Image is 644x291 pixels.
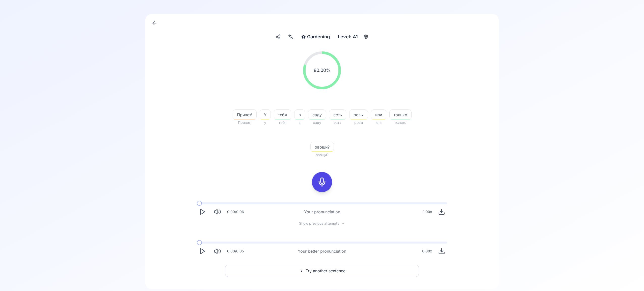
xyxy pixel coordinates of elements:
button: Try another sentence [225,265,419,277]
button: тебя [274,109,291,120]
button: Show previous attempts [295,221,349,225]
span: есть [329,112,346,118]
div: 0:00 / 0:06 [227,209,244,214]
button: Play [197,206,208,217]
span: есть [329,120,346,126]
button: розы [349,109,368,120]
button: или [371,109,386,120]
span: ✿ [301,33,306,40]
button: в [294,109,305,120]
span: саду [308,112,326,118]
button: есть [329,109,346,120]
button: Download audio [436,246,447,257]
span: тебя [274,112,291,118]
button: ✿Gardening [299,32,332,41]
span: 80.00 % [314,67,331,74]
button: Привет! [233,109,257,120]
span: овощи? [311,144,334,150]
button: только [389,109,412,120]
div: Your pronunciation [304,209,340,215]
span: У [260,112,271,118]
span: в [294,120,305,126]
div: 0.80 x [420,246,434,256]
span: розы [350,112,368,118]
div: 0:00 / 0:05 [227,249,244,254]
button: саду [308,109,326,120]
span: или [371,112,386,118]
button: Play [197,246,208,257]
span: овощи? [310,152,334,158]
span: саду [308,120,326,126]
span: Привет, [233,120,257,126]
span: только [390,112,411,118]
span: тебя [274,120,291,126]
span: или [371,120,386,126]
button: Level: A1 [336,32,370,41]
span: Gardening [307,33,330,40]
button: Mute [212,206,223,217]
span: Show previous attempts [299,221,339,226]
div: Level: A1 [336,32,360,41]
button: Download audio [436,206,447,217]
span: Привет! [233,112,256,118]
span: в [294,112,305,118]
div: Your better pronunciation [298,248,346,254]
div: 1.00 x [421,207,434,217]
button: У [260,109,271,120]
span: только [389,120,412,126]
span: Try another sentence [306,268,345,274]
button: овощи? [310,142,334,152]
span: у [260,120,271,126]
span: розы [349,120,368,126]
button: Mute [212,246,223,257]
